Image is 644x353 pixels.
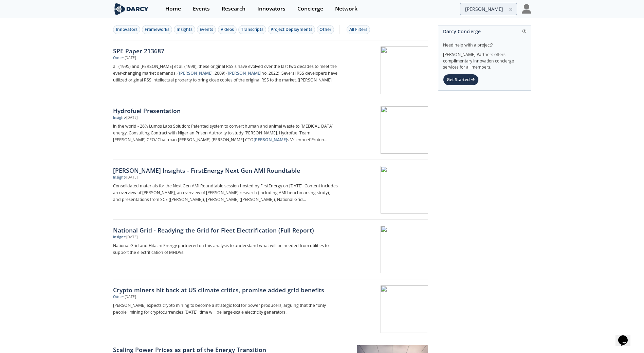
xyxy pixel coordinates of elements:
[177,26,192,33] div: Insights
[113,106,338,115] div: Hydrofuel Presentation
[218,25,237,34] button: Videos
[113,175,125,180] div: Insight
[113,166,338,175] div: [PERSON_NAME] Insights - FirstEnergy Next Gen AMI Roundtable
[197,25,216,34] button: Events
[257,6,286,12] div: Innovators
[297,6,323,12] div: Concierge
[522,4,531,14] img: Profile
[174,25,195,34] button: Insights
[228,70,261,76] strong: [PERSON_NAME]
[179,70,213,76] strong: [PERSON_NAME]
[113,279,428,339] a: Crypto miners hit back at US climate critics, promise added grid benefits Other •[DATE] [PERSON_N...
[116,26,137,33] div: Innovators
[113,100,428,160] a: Hydrofuel Presentation Insight •[DATE] in the world - 26% Lumos Labs Solution: Patented system to...
[113,47,338,55] div: SPE Paper 213687
[238,25,266,34] button: Transcripts
[113,63,338,83] p: al. (1995) and [PERSON_NAME] et al. (1998), these original RSS's have evolved over the last two d...
[200,26,213,33] div: Events
[113,302,338,316] p: [PERSON_NAME] expects crypto mining to become a strategic tool for power producers, arguing that ...
[113,40,428,100] a: SPE Paper 213687 Other •[DATE] al. (1995) and [PERSON_NAME] et al. (1998), these original RSS's h...
[113,294,123,300] div: Other
[443,25,526,37] div: Darcy Concierge
[317,25,334,34] button: Other
[113,160,428,220] a: [PERSON_NAME] Insights - FirstEnergy Next Gen AMI Roundtable Insight •[DATE] Consolidated materia...
[125,115,137,120] div: • [DATE]
[319,26,331,33] div: Other
[113,242,338,256] p: National Grid and Hitachi Energy partnered on this analysis to understand what will be needed fro...
[113,235,125,240] div: Insight
[335,6,357,12] div: Network
[113,285,338,294] div: Crypto miners hit back at US climate critics, promise added grid benefits
[254,137,287,143] strong: [PERSON_NAME]
[522,30,526,33] img: information.svg
[222,6,245,12] div: Research
[145,26,169,33] div: Frameworks
[347,25,370,34] button: All Filters
[271,26,312,33] div: Project Deployments
[123,294,136,300] div: • [DATE]
[125,235,137,240] div: • [DATE]
[443,48,526,71] div: [PERSON_NAME] Partners offers complimentary innovation concierge services for all members.
[113,220,428,279] a: National Grid - Readying the Grid for Fleet Electrification (Full Report) Insight •[DATE] Nationa...
[349,26,367,33] div: All Filters
[443,37,526,48] div: Need help with a project?
[268,25,315,34] button: Project Deployments
[113,183,338,203] p: Consolidated materials for the Next Gen AMI Roundtable session hosted by FirstEnergy on [DATE]. C...
[125,175,137,180] div: • [DATE]
[460,3,517,15] input: Advanced Search
[113,55,123,61] div: Other
[615,326,637,346] iframe: chat widget
[113,123,338,143] p: in the world - 26% Lumos Labs Solution: Patented system to convert human and animal waste to [MED...
[113,115,125,120] div: Insight
[443,74,479,86] div: Get Started
[113,3,150,15] img: logo-wide.svg
[193,6,210,12] div: Events
[221,26,234,33] div: Videos
[165,6,181,12] div: Home
[241,26,263,33] div: Transcripts
[142,25,172,34] button: Frameworks
[113,25,140,34] button: Innovators
[123,55,136,61] div: • [DATE]
[113,226,338,235] div: National Grid - Readying the Grid for Fleet Electrification (Full Report)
